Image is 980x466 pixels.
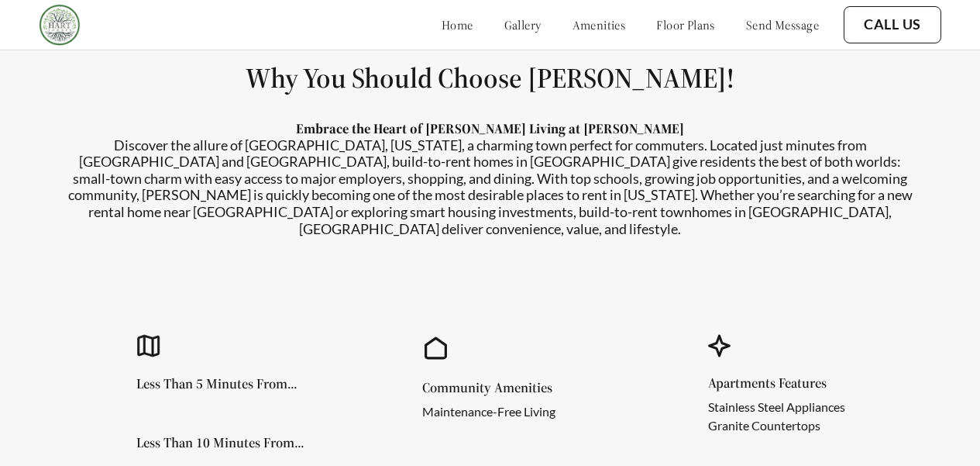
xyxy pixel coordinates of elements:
[656,17,715,33] a: floor plans
[844,6,941,43] button: Call Us
[64,120,916,137] p: Embrace the Heart of [PERSON_NAME] Living at [PERSON_NAME]
[864,16,921,33] a: Call Us
[64,137,916,238] p: Discover the allure of [GEOGRAPHIC_DATA], [US_STATE], a charming town perfect for commuters. Loca...
[37,60,943,95] h1: Why You Should Choose [PERSON_NAME]!
[442,17,473,33] a: home
[746,17,819,33] a: send message
[708,398,845,416] li: Stainless Steel Appliances
[136,377,297,391] h5: Less Than 5 Minutes From...
[504,17,542,33] a: gallery
[708,416,845,435] li: Granite Countertops
[136,436,304,450] h5: Less Than 10 Minutes From...
[708,376,870,390] h5: Apartments Features
[39,4,81,46] img: Company logo
[422,402,555,421] li: Maintenance-Free Living
[422,381,580,395] h5: Community Amenities
[573,17,626,33] a: amenities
